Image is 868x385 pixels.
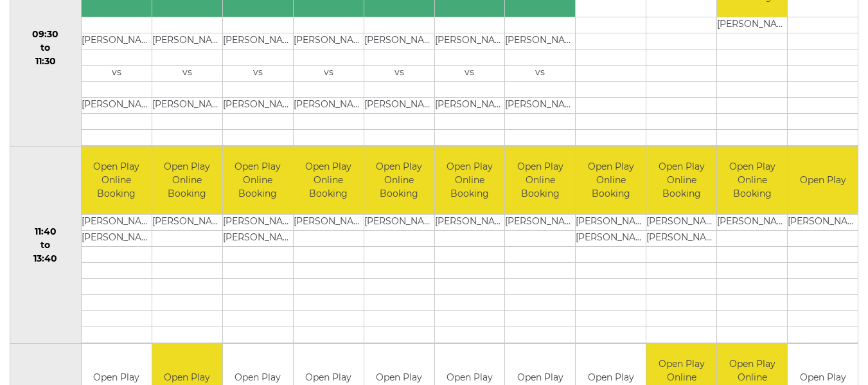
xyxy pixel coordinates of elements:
[223,66,293,82] td: vs
[223,214,293,230] td: [PERSON_NAME]
[646,214,716,230] td: [PERSON_NAME]
[364,98,434,114] td: [PERSON_NAME]
[788,147,858,214] td: Open Play
[576,230,646,246] td: [PERSON_NAME]
[10,147,82,344] td: 11:40 to 13:40
[717,214,787,230] td: [PERSON_NAME]
[82,98,152,114] td: [PERSON_NAME]
[294,214,364,230] td: [PERSON_NAME]
[82,147,152,214] td: Open Play Online Booking
[435,98,505,114] td: [PERSON_NAME]
[717,17,787,33] td: [PERSON_NAME]
[364,33,434,49] td: [PERSON_NAME]
[435,66,505,82] td: vs
[717,147,787,214] td: Open Play Online Booking
[152,33,222,49] td: [PERSON_NAME]
[152,98,222,114] td: [PERSON_NAME]
[505,98,575,114] td: [PERSON_NAME]
[788,214,858,230] td: [PERSON_NAME]
[152,66,222,82] td: vs
[82,66,152,82] td: vs
[435,214,505,230] td: [PERSON_NAME]
[152,214,222,230] td: [PERSON_NAME]
[576,214,646,230] td: [PERSON_NAME]
[223,230,293,246] td: [PERSON_NAME]
[82,230,152,246] td: [PERSON_NAME]
[82,33,152,49] td: [PERSON_NAME]
[294,98,364,114] td: [PERSON_NAME]
[82,214,152,230] td: [PERSON_NAME]
[505,147,575,214] td: Open Play Online Booking
[435,147,505,214] td: Open Play Online Booking
[223,147,293,214] td: Open Play Online Booking
[435,33,505,49] td: [PERSON_NAME]
[294,33,364,49] td: [PERSON_NAME]
[646,230,716,246] td: [PERSON_NAME]
[152,147,222,214] td: Open Play Online Booking
[364,66,434,82] td: vs
[505,66,575,82] td: vs
[294,66,364,82] td: vs
[576,147,646,214] td: Open Play Online Booking
[364,147,434,214] td: Open Play Online Booking
[364,214,434,230] td: [PERSON_NAME]
[223,98,293,114] td: [PERSON_NAME]
[505,33,575,49] td: [PERSON_NAME]
[294,147,364,214] td: Open Play Online Booking
[505,214,575,230] td: [PERSON_NAME]
[646,147,716,214] td: Open Play Online Booking
[223,33,293,49] td: [PERSON_NAME]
